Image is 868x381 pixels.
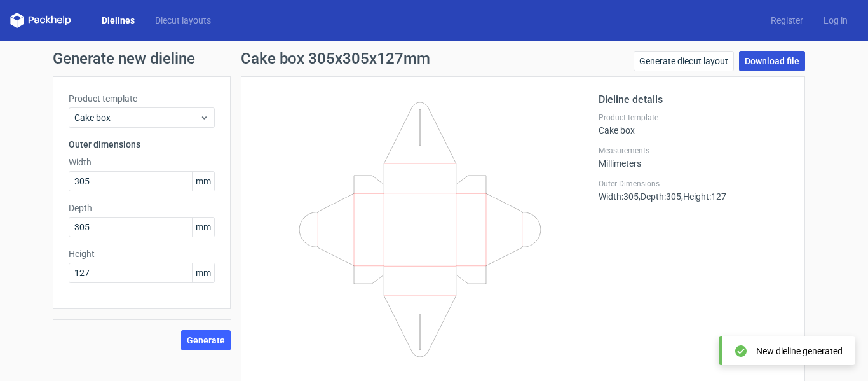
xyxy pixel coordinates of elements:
span: , Height : 127 [681,191,726,202]
span: Cake box [74,111,200,124]
span: mm [192,218,214,237]
label: Outer Dimensions [599,179,789,189]
a: Diecut layouts [145,14,221,27]
span: Generate [187,336,225,345]
label: Measurements [599,146,789,156]
h1: Cake box 305x305x127mm [241,51,430,66]
a: Generate diecut layout [634,51,734,71]
label: Depth [69,202,215,214]
h3: Outer dimensions [69,138,215,151]
span: Width : 305 [599,191,639,202]
label: Product template [599,113,789,123]
h2: Dieline details [599,92,789,107]
span: , Depth : 305 [639,191,681,202]
a: Download file [739,51,805,71]
div: Millimeters [599,146,789,169]
label: Height [69,247,215,260]
a: Log in [813,14,858,27]
a: Register [761,14,813,27]
div: New dieline generated [756,345,843,357]
span: mm [192,172,214,191]
button: Generate [181,330,231,350]
div: Cake box [599,113,789,135]
span: mm [192,263,214,282]
label: Width [69,156,215,169]
h1: Generate new dieline [53,51,815,66]
a: Dielines [92,14,145,27]
label: Product template [69,92,215,105]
